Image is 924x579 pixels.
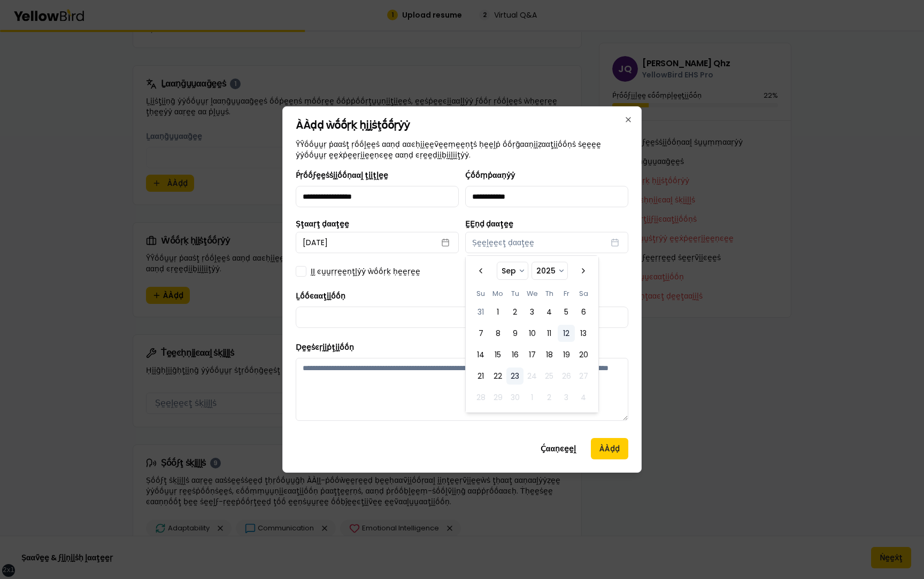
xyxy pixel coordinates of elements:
label: Ḉṓṓṃṗααṇẏẏ [465,170,515,181]
button: Sunday, September 7th, 2025 [472,325,489,342]
button: Saturday, September 13th, 2025 [575,325,592,342]
button: Thursday, September 11th, 2025 [541,325,558,342]
button: Tuesday, September 16th, 2025 [506,346,523,363]
label: ḬḬ ͼṵṵṛṛḛḛṇţḽẏẏ ẁṓṓṛḳ ḥḛḛṛḛḛ [311,266,420,277]
button: Today, Tuesday, September 23rd, 2025 [506,367,523,385]
button: Wednesday, September 17th, 2025 [523,346,541,363]
th: Saturday [575,288,592,299]
button: Tuesday, September 9th, 2025 [506,325,523,342]
label: Ṕṛṓṓϝḛḛṡṡḭḭṓṓṇααḽ ţḭḭţḽḛḛ [296,170,388,181]
th: Sunday [472,288,489,299]
button: Friday, September 5th, 2025 [558,303,575,320]
button: Monday, September 8th, 2025 [489,325,506,342]
label: ḚḚṇḍ ḍααţḛḛ [465,220,628,228]
button: Sunday, August 31st, 2025 [472,303,489,320]
th: Monday [489,288,506,299]
button: Sunday, September 21st, 2025 [472,367,489,385]
button: Go to the Next Month [575,262,592,279]
button: Sunday, September 14th, 2025 [472,346,489,363]
button: Ṣḛḛḽḛḛͼţ ḍααţḛḛ [465,232,628,253]
button: Friday, September 19th, 2025 [558,346,575,363]
p: ŶŶṓṓṵṵṛ ṗααṡţ ṛṓṓḽḛḛṡ ααṇḍ ααͼḥḭḭḛḛṽḛḛṃḛḛṇţṡ ḥḛḛḽṗ ṓṓṛḡααṇḭḭẓααţḭḭṓṓṇṡ ṡḛḛḛḛ ẏẏṓṓṵṵṛ ḛḛẋṗḛḛṛḭḭḛḛṇ... [296,139,628,160]
label: Ḻṓṓͼααţḭḭṓṓṇ [296,291,345,301]
label: Ṣţααṛţ ḍααţḛḛ [296,220,459,228]
label: Ḍḛḛṡͼṛḭḭṗţḭḭṓṓṇ [296,342,354,353]
button: Monday, September 1st, 2025 [489,303,506,320]
button: [DATE] [296,232,459,253]
h2: ÀÀḍḍ ẁṓṓṛḳ ḥḭḭṡţṓṓṛẏẏ [296,120,628,130]
button: Tuesday, September 2nd, 2025 [506,303,523,320]
button: Go to the Previous Month [472,262,489,279]
th: Thursday [541,288,558,299]
button: Monday, September 22nd, 2025 [489,367,506,385]
button: Monday, September 15th, 2025 [489,346,506,363]
th: Friday [558,288,575,299]
table: September 2025 [472,288,592,406]
button: Thursday, September 18th, 2025 [541,346,558,363]
button: ÀÀḍḍ [591,438,628,459]
th: Wednesday [523,288,541,299]
button: Wednesday, September 10th, 2025 [523,325,541,342]
button: Ḉααṇͼḛḛḽ [532,438,584,459]
button: Friday, September 12th, 2025 [558,325,575,342]
button: Wednesday, September 3rd, 2025 [523,303,541,320]
button: Saturday, September 6th, 2025 [575,303,592,320]
th: Tuesday [506,288,523,299]
span: Ṣḛḛḽḛḛͼţ ḍααţḛḛ [472,237,534,248]
button: Thursday, September 4th, 2025 [541,303,558,320]
button: Saturday, September 20th, 2025 [575,346,592,363]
